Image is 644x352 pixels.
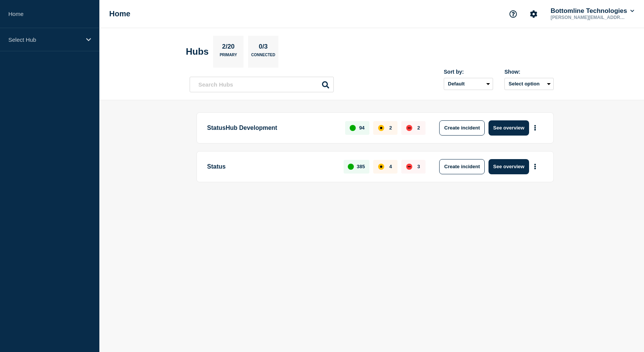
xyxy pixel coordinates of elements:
p: Status [207,159,335,174]
p: Select Hub [8,36,81,43]
div: up [348,164,354,170]
button: More actions [530,159,540,174]
button: Bottomline Technologies [549,7,636,15]
div: Sort by: [444,69,493,75]
p: 385 [357,164,365,169]
p: 2 [389,125,392,131]
div: up [350,125,356,131]
select: Sort by [444,78,493,90]
button: Create incident [439,159,485,174]
div: affected [378,125,384,131]
button: See overview [488,120,529,136]
button: Account settings [526,6,542,22]
div: down [406,125,412,131]
p: 0/3 [256,43,271,53]
button: Support [505,6,521,22]
p: 3 [417,164,420,169]
h2: Hubs [186,46,209,57]
button: More actions [530,121,540,135]
p: 4 [389,164,392,169]
h1: Home [109,9,130,18]
p: Connected [251,53,275,61]
p: [PERSON_NAME][EMAIL_ADDRESS][PERSON_NAME][DOMAIN_NAME] [549,15,628,20]
p: 94 [359,125,364,131]
p: 2 [417,125,420,131]
button: See overview [488,159,529,174]
p: StatusHub Development [207,120,336,136]
div: down [406,164,412,170]
div: Show: [504,69,554,75]
p: 2/20 [219,43,237,53]
p: Primary [220,53,237,61]
div: affected [378,164,384,170]
button: Create incident [439,120,485,136]
button: Select option [504,78,554,90]
input: Search Hubs [190,77,334,92]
